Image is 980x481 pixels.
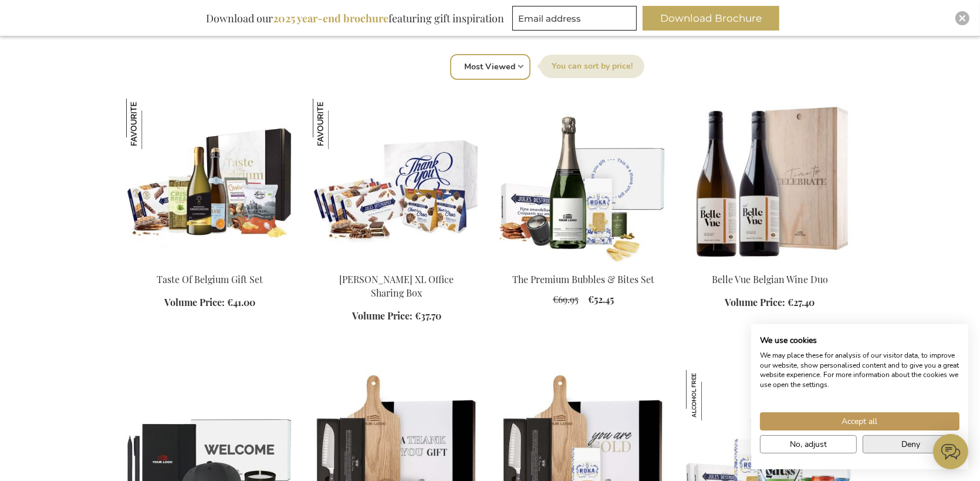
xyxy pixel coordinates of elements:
[126,99,177,149] img: Taste Of Belgium Gift Set
[201,6,509,31] div: Download our featuring gift inspiration
[712,273,828,285] a: Belle Vue Belgian Wine Duo
[842,415,878,428] span: Accept all
[686,258,854,270] a: Belle Vue Belgian Wine Duo
[643,6,779,31] button: Download Brochure
[540,55,644,78] label: Sort By
[933,434,968,469] iframe: belco-activator-frame
[725,296,815,310] a: Volume Price: €27.40
[352,310,413,322] span: Volume Price:
[686,370,736,421] img: Gutss Non-Alcoholic Gin & Tonic Set
[955,11,969,25] div: Close
[790,438,827,450] span: No, adjust
[760,435,857,453] button: Adjust cookie preferences
[788,296,815,308] span: €27.40
[126,99,294,263] img: Taste Of Belgium Gift Set
[228,296,256,308] span: €41.00
[352,310,441,323] a: Volume Price: €37.70
[686,99,854,263] img: Belle Vue Belgian Wine Duo
[313,99,363,149] img: Jules Destrooper XL Office Sharing Box
[165,296,225,308] span: Volume Price:
[553,293,579,305] span: €69.95
[588,293,614,305] span: €52.45
[902,438,921,450] span: Deny
[273,11,388,25] b: 2025 year-end brochure
[499,99,667,263] img: The Premium Bubbles & Bites Set
[313,99,481,263] img: Jules Destrooper XL Office Sharing Box
[157,273,263,285] a: Taste Of Belgium Gift Set
[165,296,256,310] a: Volume Price: €41.00
[512,6,640,34] form: marketing offers and promotions
[725,296,786,308] span: Volume Price:
[126,258,294,270] a: Taste Of Belgium Gift Set Taste Of Belgium Gift Set
[415,310,441,322] span: €37.70
[863,435,959,453] button: Deny all cookies
[760,335,959,346] h2: We use cookies
[760,412,959,430] button: Accept all cookies
[499,258,667,270] a: The Premium Bubbles & Bites Set
[340,273,454,299] a: [PERSON_NAME] XL Office Sharing Box
[959,15,966,22] img: Close
[512,273,654,285] a: The Premium Bubbles & Bites Set
[760,351,959,390] p: We may place these for analysis of our visitor data, to improve our website, show personalised co...
[313,258,481,270] a: Jules Destrooper XL Office Sharing Box Jules Destrooper XL Office Sharing Box
[512,6,637,31] input: Email address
